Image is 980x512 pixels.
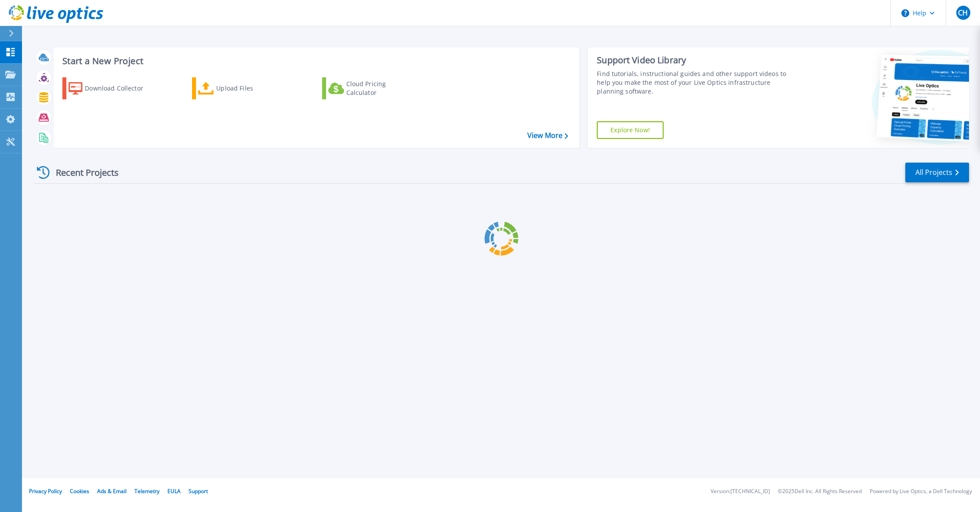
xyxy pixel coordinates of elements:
[958,9,968,16] span: CH
[62,77,160,99] a: Download Collector
[29,487,62,495] a: Privacy Policy
[97,487,127,495] a: Ads & Email
[216,80,287,97] div: Upload Files
[778,489,862,494] li: © 2025 Dell Inc. All Rights Reserved
[62,56,568,66] h3: Start a New Project
[905,163,969,182] a: All Projects
[527,131,568,140] a: View More
[870,489,972,494] li: Powered by Live Optics, a Dell Technology
[597,69,792,96] div: Find tutorials, instructional guides and other support videos to help you make the most of your L...
[167,487,181,495] a: EULA
[134,487,160,495] a: Telemetry
[70,487,89,495] a: Cookies
[189,487,208,495] a: Support
[597,121,664,139] a: Explore Now!
[346,80,417,97] div: Cloud Pricing Calculator
[192,77,290,99] a: Upload Files
[597,54,792,66] div: Support Video Library
[85,80,155,97] div: Download Collector
[34,162,131,183] div: Recent Projects
[322,77,420,99] a: Cloud Pricing Calculator
[711,489,770,494] li: Version: [TECHNICAL_ID]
